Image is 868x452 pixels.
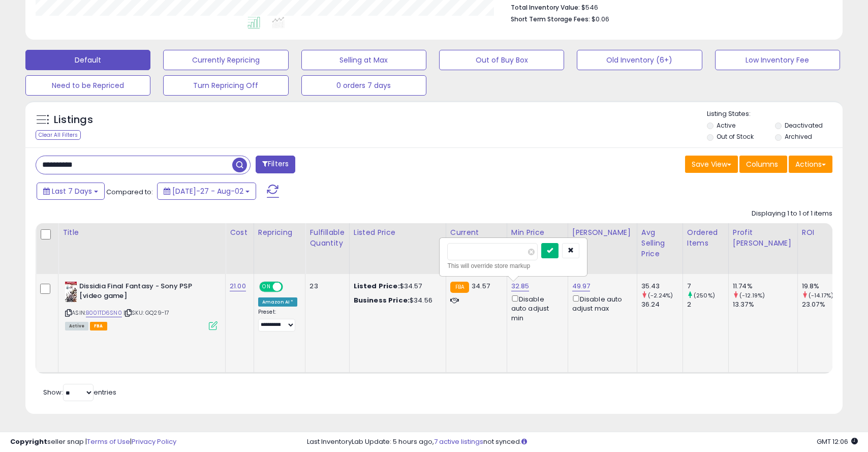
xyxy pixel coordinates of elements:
[86,309,122,317] a: B001TD6SN0
[717,132,754,141] label: Out of Stock
[648,291,673,299] small: (-2.24%)
[785,132,812,141] label: Archived
[447,261,579,271] div: This will override store markup
[87,437,130,446] a: Terms of Use
[52,186,92,196] span: Last 7 Days
[25,50,150,70] button: Default
[641,300,683,309] div: 36.24
[707,109,843,119] p: Listing States:
[511,15,590,23] b: Short Term Storage Fees:
[65,322,88,330] span: All listings currently available for purchase on Amazon
[439,50,564,70] button: Out of Buy Box
[260,283,273,291] span: ON
[79,282,203,303] b: Dissidia Final Fantasy - Sony PSP [video game]
[687,282,728,291] div: 7
[258,309,298,332] div: Preset:
[817,437,858,446] span: 2025-08-11 12:06 GMT
[25,75,150,96] button: Need to be Repriced
[752,209,832,219] div: Displaying 1 to 1 of 1 items
[592,14,609,24] span: $0.06
[354,295,410,305] b: Business Price:
[785,121,823,130] label: Deactivated
[577,50,702,70] button: Old Inventory (6+)
[258,227,301,238] div: Repricing
[450,282,469,293] small: FBA
[301,75,426,96] button: 0 orders 7 days
[256,156,295,173] button: Filters
[572,293,629,313] div: Disable auto adjust max
[641,227,678,259] div: Avg Selling Price
[65,282,218,329] div: ASIN:
[230,281,246,291] a: 21.00
[163,50,288,70] button: Currently Repricing
[309,227,345,249] div: Fulfillable Quantity
[172,186,243,196] span: [DATE]-27 - Aug-02
[685,156,738,173] button: Save View
[354,281,400,291] b: Listed Price:
[641,282,683,291] div: 35.43
[739,156,787,173] button: Columns
[733,282,797,291] div: 11.74%
[511,3,580,12] b: Total Inventory Value:
[354,227,442,238] div: Listed Price
[802,227,839,238] div: ROI
[715,50,840,70] button: Low Inventory Fee
[572,281,591,291] a: 49.97
[802,282,843,291] div: 19.8%
[572,227,633,238] div: [PERSON_NAME]
[163,75,288,96] button: Turn Repricing Off
[746,159,778,169] span: Columns
[739,291,765,299] small: (-12.19%)
[789,156,832,173] button: Actions
[687,300,728,309] div: 2
[132,437,176,446] a: Privacy Policy
[123,309,169,317] span: | SKU: GQ29-17
[43,387,116,397] span: Show: entries
[511,1,825,13] li: $546
[511,293,560,323] div: Disable auto adjust min
[282,283,298,291] span: OFF
[54,113,93,127] h5: Listings
[687,227,724,249] div: Ordered Items
[733,227,793,249] div: Profit [PERSON_NAME]
[10,437,176,447] div: seller snap | |
[434,437,483,446] a: 7 active listings
[694,291,715,299] small: (250%)
[309,282,341,291] div: 23
[354,296,438,305] div: $34.56
[307,437,858,447] div: Last InventoryLab Update: 5 hours ago, not synced.
[717,121,735,130] label: Active
[809,291,833,299] small: (-14.17%)
[157,183,256,200] button: [DATE]-27 - Aug-02
[63,227,221,238] div: Title
[230,227,250,238] div: Cost
[802,300,843,309] div: 23.07%
[36,130,81,140] div: Clear All Filters
[354,282,438,291] div: $34.57
[106,187,153,197] span: Compared to:
[10,437,47,446] strong: Copyright
[37,183,105,200] button: Last 7 Days
[450,227,503,249] div: Current Buybox Price
[511,281,530,291] a: 32.85
[472,281,490,291] span: 34.57
[301,50,426,70] button: Selling at Max
[90,322,107,330] span: FBA
[258,297,298,307] div: Amazon AI *
[65,282,77,302] img: 51iHlzgJ-vL._SL40_.jpg
[733,300,797,309] div: 13.37%
[511,227,564,238] div: Min Price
